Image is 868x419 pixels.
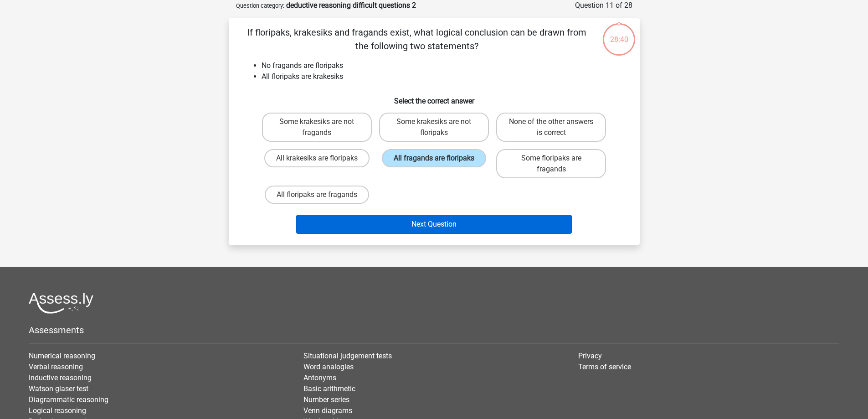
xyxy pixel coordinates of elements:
[578,352,602,360] a: Privacy
[262,113,372,142] label: Some krakesiks are not fragands
[29,352,95,360] a: Numerical reasoning
[496,113,606,142] label: None of the other answers is correct
[29,395,108,404] a: Diagrammatic reasoning
[303,384,355,393] a: Basic arithmetic
[286,1,416,10] strong: deductive reasoning difficult questions 2
[265,186,369,204] label: All floripaks are fragands
[296,215,572,234] button: Next Question
[382,149,486,167] label: All fragands are floripaks
[29,292,93,314] img: Assessly logo
[602,22,636,45] div: 28:40
[303,373,336,382] a: Antonyms
[262,71,625,82] li: All floripaks are krakesiks
[264,149,370,167] label: All krakesiks are floripaks
[578,362,631,371] a: Terms of service
[29,373,92,382] a: Inductive reasoning
[303,406,352,415] a: Venn diagrams
[379,113,489,142] label: Some krakesiks are not floripaks
[29,384,88,393] a: Watson glaser test
[29,406,86,415] a: Logical reasoning
[29,325,839,336] h5: Assessments
[303,395,349,404] a: Number series
[236,2,284,9] small: Question category:
[243,89,625,105] h6: Select the correct answer
[262,60,625,71] li: No fragands are floripaks
[243,26,591,53] p: If floripaks, krakesiks and fragands exist, what logical conclusion can be drawn from the followi...
[496,149,606,178] label: Some floripaks are fragands
[29,362,83,371] a: Verbal reasoning
[303,362,354,371] a: Word analogies
[303,352,392,360] a: Situational judgement tests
